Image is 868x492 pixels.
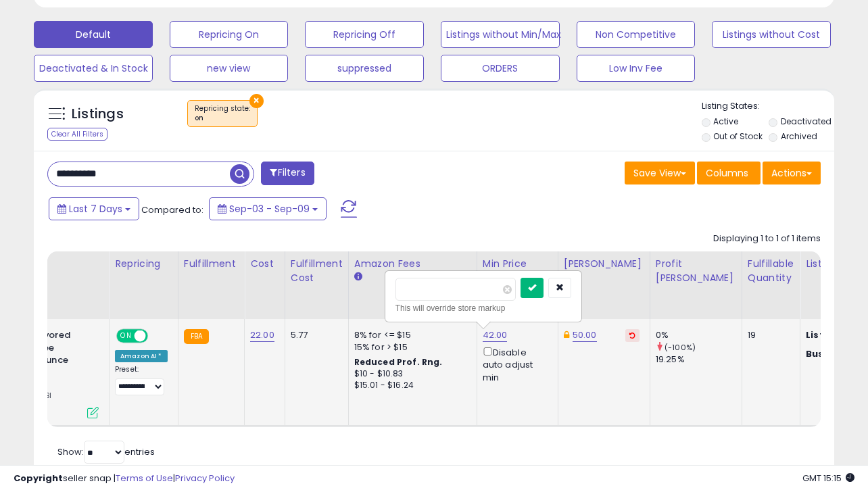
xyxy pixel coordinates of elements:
[209,197,327,220] button: Sep-03 - Sep-09
[34,21,153,48] button: Default
[702,100,835,113] p: Listing States:
[305,21,424,48] button: Repricing Off
[395,301,571,315] div: This will override store markup
[195,114,250,123] div: on
[115,365,168,395] div: Preset:
[802,472,854,485] span: 2025-09-17 15:15 GMT
[354,271,362,283] small: Amazon Fees.
[170,21,289,48] button: Repricing On
[706,166,748,180] span: Columns
[577,55,696,82] button: Low Inv Fee
[806,328,867,341] b: Listed Price:
[713,130,763,142] label: Out of Stock
[354,356,443,368] b: Reduced Prof. Rng.
[483,257,552,271] div: Min Price
[354,257,471,271] div: Amazon Fees
[175,472,235,485] a: Privacy Policy
[748,329,790,341] div: 19
[250,257,279,271] div: Cost
[625,162,695,184] button: Save View
[656,329,742,341] div: 0%
[69,202,122,216] span: Last 7 Days
[354,380,466,391] div: $15.01 - $16.24
[116,472,173,485] a: Terms of Use
[712,21,831,48] button: Listings without Cost
[697,162,761,184] button: Columns
[195,103,250,124] span: Repricing state :
[115,350,168,362] div: Amazon AI *
[781,116,831,127] label: Deactivated
[72,105,124,124] h5: Listings
[14,472,63,485] strong: Copyright
[656,353,742,366] div: 19.25%
[261,162,314,185] button: Filters
[141,203,203,216] span: Compared to:
[483,345,548,384] div: Disable auto adjust min
[354,329,466,341] div: 8% for <= $15
[115,257,172,271] div: Repricing
[14,472,235,485] div: seller snap | |
[713,232,821,245] div: Displaying 1 to 1 of 1 items
[354,368,466,380] div: $10 - $10.83
[291,329,338,341] div: 5.77
[441,21,560,48] button: Listings without Min/Max
[34,55,153,82] button: Deactivated & In Stock
[665,342,696,353] small: (-100%)
[170,55,289,82] button: new view
[250,328,274,342] a: 22.00
[184,257,239,271] div: Fulfillment
[146,330,168,342] span: OFF
[291,257,343,285] div: Fulfillment Cost
[249,94,264,108] button: ×
[184,329,209,344] small: FBA
[748,257,794,285] div: Fulfillable Quantity
[483,328,508,342] a: 42.00
[573,328,597,342] a: 50.00
[305,55,424,82] button: suppressed
[564,257,644,271] div: [PERSON_NAME]
[57,445,155,458] span: Show: entries
[656,257,736,285] div: Profit [PERSON_NAME]
[441,55,560,82] button: ORDERS
[49,197,139,220] button: Last 7 Days
[229,202,310,216] span: Sep-03 - Sep-09
[577,21,696,48] button: Non Competitive
[763,162,821,184] button: Actions
[781,130,817,142] label: Archived
[118,330,135,342] span: ON
[354,341,466,353] div: 15% for > $15
[713,116,738,127] label: Active
[47,128,107,141] div: Clear All Filters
